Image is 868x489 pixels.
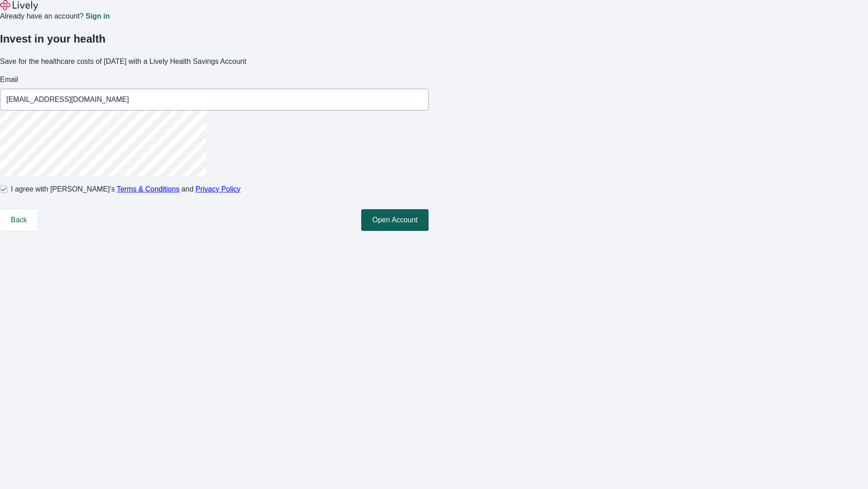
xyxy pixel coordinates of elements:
[196,185,241,193] a: Privacy Policy
[11,184,241,195] span: I agree with [PERSON_NAME]’s and
[117,185,179,193] a: Terms & Conditions
[85,13,109,20] a: Sign in
[361,209,429,231] button: Open Account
